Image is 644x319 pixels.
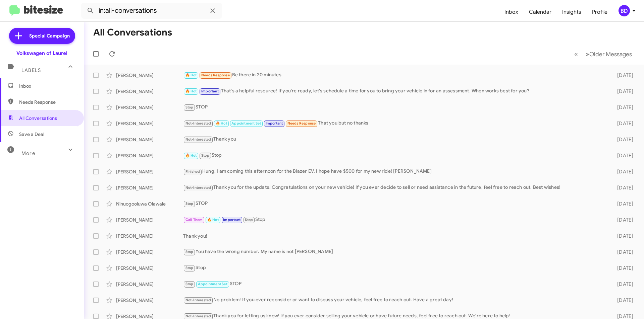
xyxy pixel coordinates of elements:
[586,50,589,58] span: »
[29,32,70,39] span: Special Campaign
[606,152,639,159] div: [DATE]
[185,121,211,126] span: Not-Interested
[245,218,253,222] span: Stop
[606,136,639,143] div: [DATE]
[570,47,582,61] button: Previous
[116,281,183,288] div: [PERSON_NAME]
[9,28,75,44] a: Special Campaign
[606,265,639,271] div: [DATE]
[116,152,183,159] div: [PERSON_NAME]
[606,184,639,191] div: [DATE]
[116,184,183,191] div: [PERSON_NAME]
[185,185,211,190] span: Not-Interested
[116,217,183,223] div: [PERSON_NAME]
[16,50,67,57] div: Volkswagen of Laurel
[116,88,183,95] div: [PERSON_NAME]
[231,121,261,126] span: Appointment Set
[185,73,197,77] span: 🔥 Hot
[185,105,194,109] span: Stop
[574,50,578,58] span: «
[606,217,639,223] div: [DATE]
[606,120,639,127] div: [DATE]
[116,249,183,255] div: [PERSON_NAME]
[223,218,240,222] span: Important
[613,5,637,16] button: BD
[116,297,183,304] div: [PERSON_NAME]
[185,282,194,286] span: Stop
[185,266,194,270] span: Stop
[606,249,639,255] div: [DATE]
[183,87,606,95] div: That's a helpful resource! If you're ready, let's schedule a time for you to bring your vehicle i...
[266,121,283,126] span: Important
[201,89,219,93] span: Important
[183,152,606,159] div: Stop
[606,88,639,95] div: [DATE]
[557,2,587,22] a: Insights
[606,168,639,175] div: [DATE]
[571,47,636,61] nav: Page navigation example
[183,248,606,256] div: You have the wrong number. My name is not [PERSON_NAME]
[185,202,194,206] span: Stop
[185,250,194,254] span: Stop
[116,168,183,175] div: [PERSON_NAME]
[185,153,197,158] span: 🔥 Hot
[19,83,76,89] span: Inbox
[201,73,230,77] span: Needs Response
[183,200,606,208] div: STOP
[606,104,639,111] div: [DATE]
[116,136,183,143] div: [PERSON_NAME]
[582,47,636,61] button: Next
[183,280,606,288] div: STOP
[19,115,57,122] span: All Conversations
[183,168,606,175] div: Hung, I am coming this afternoon for the Blazer EV. I hope have $500 for my new ride! [PERSON_NAME]
[589,51,632,58] span: Older Messages
[116,120,183,127] div: [PERSON_NAME]
[606,297,639,304] div: [DATE]
[183,184,606,191] div: Thank you for the update! Congratulations on your new vehicle! If you ever decide to sell or need...
[499,2,524,22] a: Inbox
[183,216,606,224] div: Stop
[183,264,606,272] div: Stop
[198,282,227,286] span: Appointment Set
[201,153,209,158] span: Stop
[81,3,222,19] input: Search
[116,72,183,79] div: [PERSON_NAME]
[619,5,630,16] div: BD
[606,281,639,288] div: [DATE]
[21,67,41,73] span: Labels
[116,104,183,111] div: [PERSON_NAME]
[183,233,606,239] div: Thank you!
[587,2,613,22] a: Profile
[116,265,183,271] div: [PERSON_NAME]
[207,218,219,222] span: 🔥 Hot
[185,298,211,302] span: Not-Interested
[606,201,639,207] div: [DATE]
[183,119,606,127] div: That you but no thanks
[185,314,211,318] span: Not-Interested
[185,218,203,222] span: Call Them
[606,233,639,239] div: [DATE]
[216,121,227,126] span: 🔥 Hot
[185,169,200,174] span: Finished
[606,72,639,79] div: [DATE]
[183,296,606,304] div: No problem! If you ever reconsider or want to discuss your vehicle, feel free to reach out. Have ...
[185,89,197,93] span: 🔥 Hot
[19,99,76,105] span: Needs Response
[116,201,183,207] div: Ninuogooluwa Olawale
[19,131,44,138] span: Save a Deal
[524,2,557,22] a: Calendar
[185,137,211,142] span: Not-Interested
[183,136,606,143] div: Thank you
[21,150,35,156] span: More
[287,121,316,126] span: Needs Response
[183,103,606,111] div: STOP
[183,71,606,79] div: Be there in 20 minutes
[93,27,172,38] h1: All Conversations
[116,233,183,239] div: [PERSON_NAME]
